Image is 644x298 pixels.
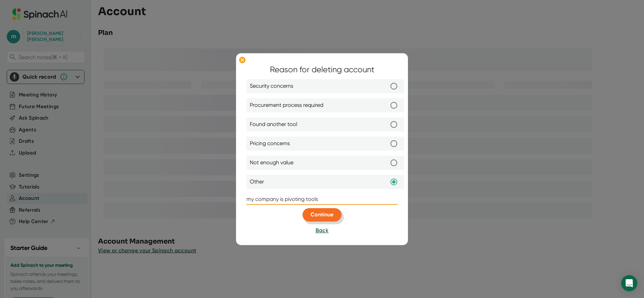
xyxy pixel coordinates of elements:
span: Back [316,227,328,233]
span: Other [250,178,264,186]
div: Open Intercom Messenger [621,275,637,291]
button: Continue [303,208,341,221]
span: Not enough value [250,159,293,167]
span: Pricing concerns [250,139,290,147]
span: Procurement process required [250,101,323,109]
span: Security concerns [250,82,293,90]
div: Reason for deleting account [270,63,374,76]
span: Found another tool [250,120,297,128]
button: Back [316,226,328,235]
span: Continue [311,211,333,218]
input: Provide additional detail [246,194,398,205]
